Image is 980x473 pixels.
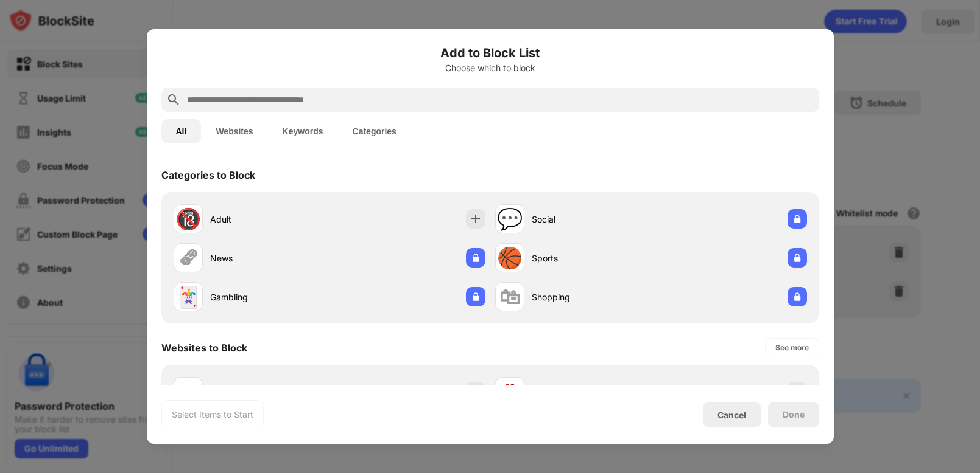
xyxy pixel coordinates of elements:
div: Sports [532,252,651,264]
img: search.svg [166,92,181,107]
div: 🃏 [175,285,201,309]
div: Done [783,410,805,419]
div: Choose which to block [161,63,819,73]
img: favicons [181,384,196,399]
div: Adult [210,213,330,226]
div: Categories to Block [161,169,255,181]
div: Websites to Block [161,342,247,354]
div: Cancel [717,410,746,420]
div: 🏀 [497,246,523,271]
div: See more [775,342,809,354]
div: Select Items to Start [172,409,253,421]
div: Shopping [532,291,651,303]
img: favicons [502,384,517,399]
h6: Add to Block List [161,44,819,62]
div: Gambling [210,291,330,303]
div: 🗞 [178,246,199,271]
div: 💬 [497,207,523,232]
button: Categories [338,119,411,143]
div: News [210,252,330,264]
div: Social [532,213,651,226]
button: Keywords [268,119,338,143]
div: [DOMAIN_NAME] [532,385,651,398]
div: 🔞 [175,207,201,232]
div: 🛍 [499,285,520,309]
button: Websites [201,119,267,143]
button: All [161,119,202,143]
div: [DOMAIN_NAME] [210,385,330,398]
